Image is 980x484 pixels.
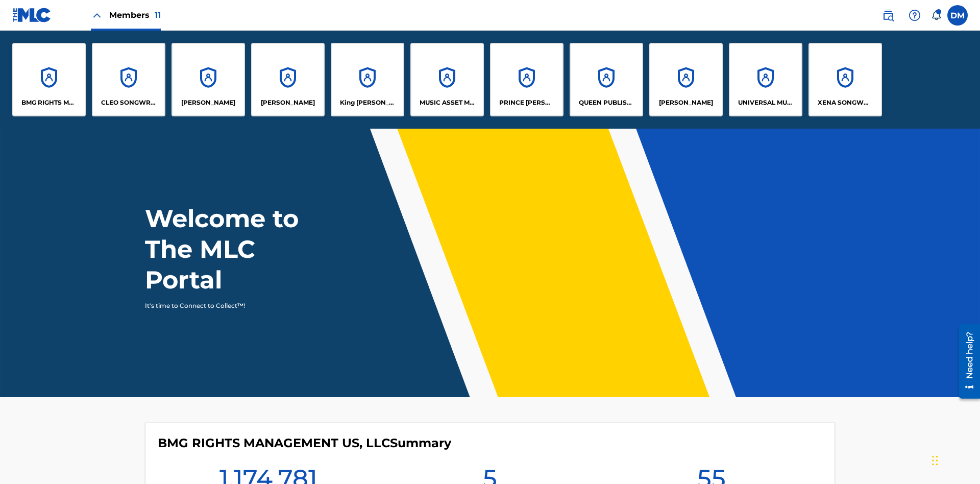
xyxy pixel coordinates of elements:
span: 11 [155,10,161,20]
a: AccountsQUEEN PUBLISHA [570,43,643,116]
div: Drag [932,445,938,476]
img: help [909,9,921,21]
a: Accounts[PERSON_NAME] [251,43,325,116]
p: MUSIC ASSET MANAGEMENT (MAM) [420,98,475,107]
p: King McTesterson [340,98,396,107]
p: XENA SONGWRITER [818,98,873,107]
p: BMG RIGHTS MANAGEMENT US, LLC [21,98,77,107]
p: UNIVERSAL MUSIC PUB GROUP [738,98,794,107]
img: Close [91,9,103,21]
span: Members [109,9,161,21]
h4: BMG RIGHTS MANAGEMENT US, LLC [158,435,451,451]
p: EYAMA MCSINGER [261,98,315,107]
img: MLC Logo [12,8,52,22]
div: Notifications [931,10,941,20]
a: Public Search [878,5,898,26]
p: It's time to Connect to Collect™! [145,301,322,310]
p: QUEEN PUBLISHA [579,98,634,107]
a: AccountsPRINCE [PERSON_NAME] [490,43,563,116]
a: AccountsBMG RIGHTS MANAGEMENT US, LLC [12,43,86,116]
a: AccountsKing [PERSON_NAME] [331,43,404,116]
a: Accounts[PERSON_NAME] [649,43,723,116]
p: CLEO SONGWRITER [101,98,157,107]
h1: Welcome to The MLC Portal [145,203,336,295]
a: AccountsCLEO SONGWRITER [92,43,165,116]
iframe: Chat Widget [929,435,980,484]
a: AccountsUNIVERSAL MUSIC PUB GROUP [729,43,802,116]
img: search [882,9,894,21]
iframe: Resource Center [951,320,980,404]
p: PRINCE MCTESTERSON [499,98,555,107]
p: RONALD MCTESTERSON [659,98,713,107]
a: AccountsXENA SONGWRITER [808,43,882,116]
p: ELVIS COSTELLO [181,98,235,107]
div: Help [904,5,925,26]
a: AccountsMUSIC ASSET MANAGEMENT (MAM) [410,43,484,116]
a: Accounts[PERSON_NAME] [171,43,245,116]
div: User Menu [947,5,968,26]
